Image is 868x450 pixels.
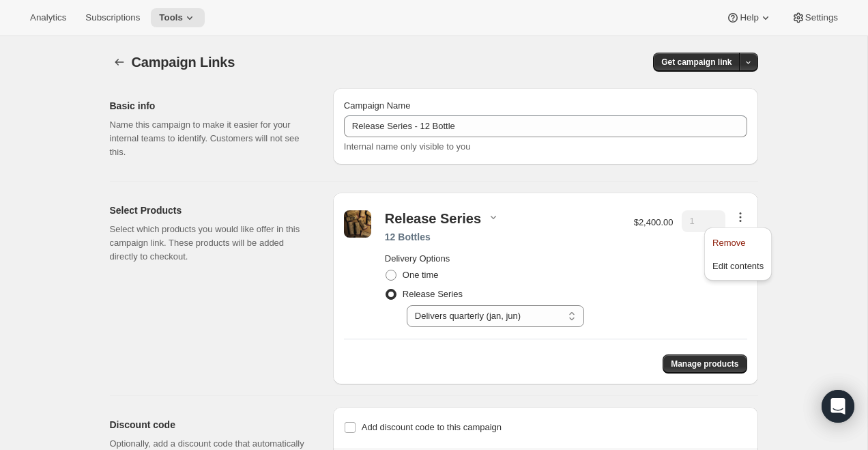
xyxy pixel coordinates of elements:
span: One time [403,270,439,280]
p: Name this campaign to make it easier for your internal teams to identify. Customers will not see ... [110,118,311,159]
div: Open Intercom Messenger [822,390,854,423]
input: Example: Seasonal campaign [344,115,747,137]
div: 12 Bottles [385,230,620,244]
span: Campaign Name [344,100,411,111]
span: Internal name only visible to you [344,141,471,152]
span: Release Series [403,289,463,299]
span: Tools [159,12,183,23]
p: $2,400.00 [634,216,674,229]
h2: Basic info [110,99,311,113]
span: Analytics [30,12,66,23]
p: Select which products you would like offer in this campaign link. These products will be added di... [110,223,311,264]
img: 12 Bottles [344,210,371,238]
span: Get campaign link [661,57,732,68]
button: Settings [783,8,846,27]
span: Edit contents [712,261,764,271]
button: Analytics [22,8,74,27]
span: Campaign Links [132,55,235,70]
span: Manage products [671,358,738,369]
span: Subscriptions [85,12,140,23]
button: Help [718,8,780,27]
div: Release Series [385,210,481,227]
span: Settings [805,12,838,23]
button: Tools [151,8,205,27]
h2: Delivery Options [385,252,620,266]
h2: Select Products [110,203,311,217]
span: Help [740,12,758,23]
span: Add discount code to this campaign [362,422,502,432]
button: Manage products [663,354,747,374]
button: Subscriptions [77,8,148,27]
h2: Discount code [110,418,311,432]
span: Remove [712,238,745,248]
button: Get campaign link [653,53,740,72]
